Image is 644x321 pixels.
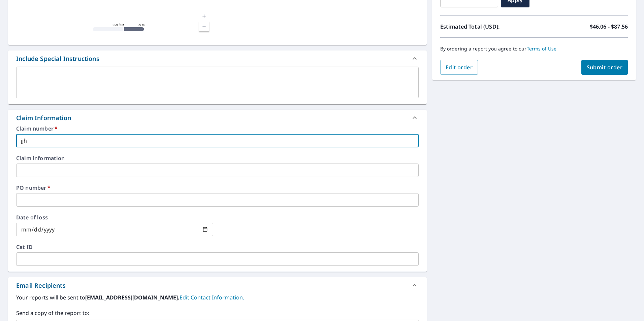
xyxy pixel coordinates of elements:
label: Claim information [16,155,419,161]
label: Cat ID [16,244,419,250]
span: Submit order [587,64,623,71]
label: Your reports will be sent to [16,293,419,301]
b: [EMAIL_ADDRESS][DOMAIN_NAME]. [85,294,180,301]
div: Email Recipients [16,281,66,290]
p: $46.06 - $87.56 [590,23,628,31]
div: Include Special Instructions [8,50,427,67]
p: By ordering a report you agree to our [440,46,628,52]
span: Edit order [446,64,473,71]
label: PO number [16,185,419,190]
div: Claim Information [8,110,427,126]
button: Submit order [581,60,628,75]
label: Send a copy of the report to: [16,309,419,317]
a: EditContactInfo [180,294,244,301]
a: Current Level 17, Zoom Out [199,21,209,31]
div: Email Recipients [8,277,427,293]
a: Current Level 17, Zoom In [199,11,209,21]
label: Claim number [16,126,419,131]
div: Claim Information [16,113,71,122]
div: Include Special Instructions [16,54,99,63]
a: Terms of Use [527,45,557,52]
button: Edit order [440,60,478,75]
label: Date of loss [16,215,213,220]
p: Estimated Total (USD): [440,23,534,31]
